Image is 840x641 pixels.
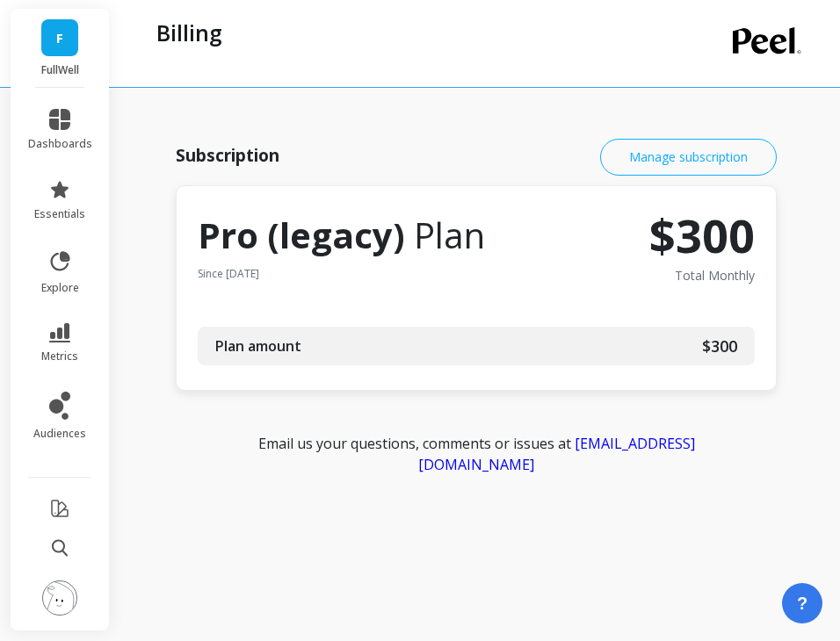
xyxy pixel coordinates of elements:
a: [EMAIL_ADDRESS][DOMAIN_NAME] [418,434,695,474]
span: dashboards [28,137,92,151]
span: essentials [34,207,85,221]
span: Pro (legacy) [198,207,485,263]
p: Billing [156,18,222,47]
span: Plan amount [215,335,305,357]
span: ? [797,591,807,616]
a: Manage subscription [600,139,777,176]
span: $300 [702,334,737,358]
p: FullWell [28,63,92,77]
img: profile picture [42,580,77,616]
span: F [56,28,63,48]
span: audiences [33,427,86,441]
button: ? [782,583,822,623]
span: Since [DATE] [198,267,485,281]
span: Plan [414,211,485,259]
span: metrics [41,349,78,364]
span: $300 [649,207,755,263]
h3: Subscription [176,143,279,169]
span: Total Monthly [675,265,755,286]
span: explore [41,281,79,295]
p: Email us your questions, comments or issues at [218,433,735,475]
